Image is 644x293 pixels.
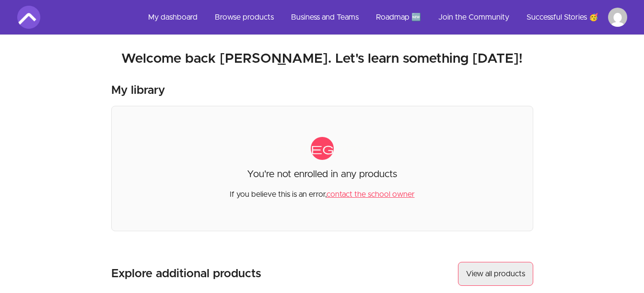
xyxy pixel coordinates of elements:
[327,191,415,198] a: contact the school owner
[17,50,627,68] h2: Welcome back [PERSON_NAME]. Let's learn something [DATE]!
[141,6,205,29] a: My dashboard
[247,168,397,181] p: You're not enrolled in any products
[431,6,517,29] a: Join the Community
[519,6,606,29] a: Successful Stories 🥳
[458,262,533,286] a: View all products
[608,8,627,27] img: Profile image for Syed Abdul Rafay Ali
[111,266,261,282] h3: Explore additional products
[311,137,334,160] span: category
[141,6,627,29] nav: Main
[283,6,366,29] a: Business and Teams
[17,6,40,29] img: Amigoscode logo
[111,83,165,98] h3: My library
[230,181,415,200] p: If you believe this is an error,
[207,6,281,29] a: Browse products
[368,6,429,29] a: Roadmap 🆕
